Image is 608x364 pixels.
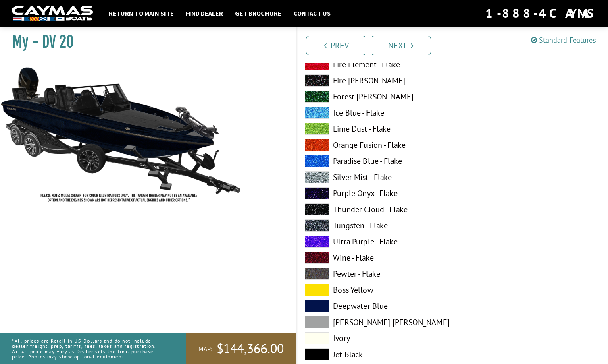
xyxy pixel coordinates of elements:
[371,36,431,55] a: Next
[305,268,444,280] label: Pewter - Flake
[305,284,444,296] label: Boss Yellow
[186,333,296,364] a: MAP:$144,366.00
[217,340,284,357] span: $144,366.00
[305,171,444,183] label: Silver Mist - Flake
[305,123,444,135] label: Lime Dust - Flake
[306,36,366,55] a: Prev
[304,35,608,55] ul: Pagination
[305,300,444,312] label: Deepwater Blue
[305,236,444,248] label: Ultra Purple - Flake
[305,58,444,70] label: Fire Element - Flake
[289,8,335,19] a: Contact Us
[531,35,596,45] a: Standard Features
[305,187,444,199] label: Purple Onyx - Flake
[305,203,444,215] label: Thunder Cloud - Flake
[305,252,444,264] label: Wine - Flake
[305,139,444,151] label: Orange Fusion - Flake
[105,8,178,19] a: Return to main site
[12,33,276,51] h1: My - DV 20
[305,219,444,232] label: Tungsten - Flake
[305,348,444,360] label: Jet Black
[12,6,93,21] img: white-logo-c9c8dbefe5ff5ceceb0f0178aa75bf4bb51f6bca0971e226c86eb53dfe498488.png
[231,8,285,19] a: Get Brochure
[305,107,444,119] label: Ice Blue - Flake
[12,334,168,364] p: *All prices are Retail in US Dollars and do not include dealer freight, prep, tariffs, fees, taxe...
[305,91,444,103] label: Forest [PERSON_NAME]
[305,74,444,87] label: Fire [PERSON_NAME]
[198,345,212,353] span: MAP:
[305,332,444,344] label: Ivory
[305,316,444,328] label: [PERSON_NAME] [PERSON_NAME]
[485,4,596,22] div: 1-888-4CAYMAS
[305,155,444,167] label: Paradise Blue - Flake
[182,8,227,19] a: Find Dealer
